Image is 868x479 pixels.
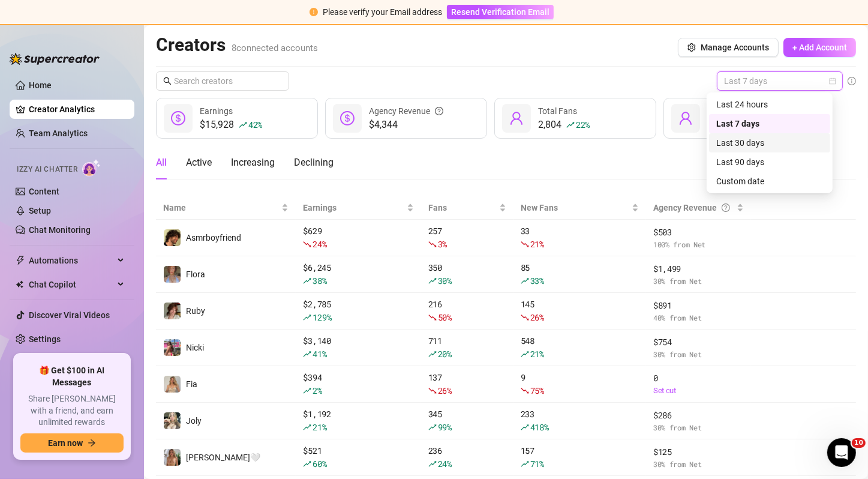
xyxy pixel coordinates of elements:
[186,343,204,352] span: Nicki
[428,298,506,324] div: 216
[716,175,823,188] div: Custom date
[653,336,744,349] span: $ 754
[530,348,544,360] span: 21 %
[303,334,413,361] div: $ 3,140
[82,159,101,176] img: AI Chatter
[530,421,549,433] span: 418 %
[521,201,629,214] span: New Fans
[156,34,318,56] h2: Creators
[530,385,544,396] span: 75 %
[653,201,734,214] div: Agency Revenue
[653,226,744,239] span: $ 503
[521,240,529,249] span: fall
[792,43,847,52] span: + Add Account
[709,114,830,133] div: Last 7 days
[521,261,639,288] div: 85
[653,239,744,250] span: 100 % from Net
[716,117,823,130] div: Last 7 days
[521,371,639,397] div: 9
[428,240,437,249] span: fall
[29,334,61,344] a: Settings
[438,275,452,286] span: 30 %
[310,8,318,16] span: exclamation-circle
[709,95,830,114] div: Last 24 hours
[513,196,646,220] th: New Fans
[530,458,544,469] span: 71 %
[174,74,272,88] input: Search creators
[303,261,413,288] div: $ 6,245
[313,275,326,286] span: 38 %
[186,155,212,170] div: Active
[428,350,437,358] span: rise
[303,350,311,358] span: rise
[186,270,205,279] span: Flora
[232,43,318,53] span: 8 connected accounts
[164,303,181,319] img: Ruby
[521,387,529,395] span: fall
[724,72,836,90] span: Last 7 days
[783,38,856,57] button: + Add Account
[438,458,452,469] span: 24 %
[521,423,529,432] span: rise
[29,128,88,138] a: Team Analytics
[848,77,856,85] span: info-circle
[186,379,197,389] span: Fia
[530,312,544,323] span: 26 %
[16,280,23,289] img: Chat Copilot
[716,98,823,111] div: Last 24 hours
[29,310,110,320] a: Discover Viral Videos
[709,152,830,172] div: Last 90 days
[428,334,506,361] div: 711
[653,445,744,459] span: $ 125
[303,298,413,324] div: $ 2,785
[231,155,275,170] div: Increasing
[303,460,311,468] span: rise
[340,111,355,125] span: dollar-circle
[653,372,744,397] div: 0
[438,348,452,360] span: 20 %
[296,196,421,220] th: Earnings
[678,38,779,57] button: Manage Accounts
[303,387,311,395] span: rise
[653,349,744,360] span: 30 % from Net
[428,277,437,285] span: rise
[186,306,205,316] span: Ruby
[428,313,437,322] span: fall
[521,444,639,471] div: 157
[200,106,233,116] span: Earnings
[186,233,241,243] span: Asmrboyfriend
[163,201,279,214] span: Name
[716,155,823,169] div: Last 90 days
[248,119,262,130] span: 42 %
[653,385,744,397] a: Set cut
[20,393,124,429] span: Share [PERSON_NAME] with a friend, and earn unlimited rewards
[29,225,91,235] a: Chat Monitoring
[428,201,497,214] span: Fans
[29,206,51,215] a: Setup
[687,43,696,52] span: setting
[438,238,447,250] span: 3 %
[521,313,529,322] span: fall
[538,106,577,116] span: Total Fans
[29,251,114,270] span: Automations
[48,438,83,448] span: Earn now
[428,224,506,251] div: 257
[521,298,639,324] div: 145
[29,80,52,90] a: Home
[653,409,744,422] span: $ 286
[653,262,744,276] span: $ 1,499
[323,5,442,19] div: Please verify your Email address
[156,196,296,220] th: Name
[829,77,836,85] span: calendar
[20,433,124,453] button: Earn nowarrow-right
[29,100,125,119] a: Creator Analytics
[29,275,114,294] span: Chat Copilot
[303,240,311,249] span: fall
[303,444,413,471] div: $ 521
[239,121,247,129] span: rise
[722,201,730,214] span: question-circle
[447,5,554,19] button: Resend Verification Email
[164,339,181,356] img: Nicki
[313,385,322,396] span: 2 %
[530,238,544,250] span: 21 %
